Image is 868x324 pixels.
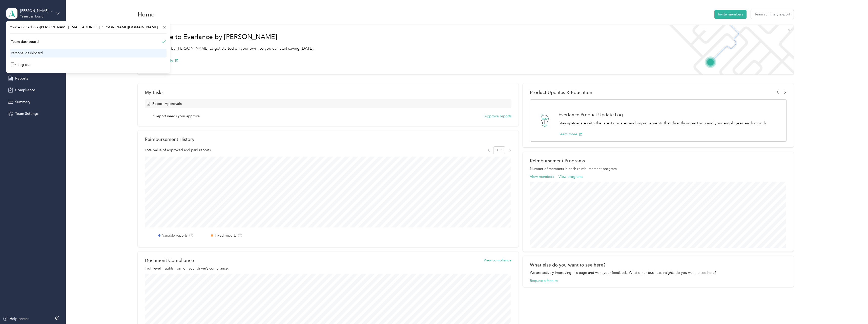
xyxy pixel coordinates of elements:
[145,147,211,153] span: Total value of approved and paid reports
[530,166,787,171] p: Number of members in each reimbursement program.
[145,90,511,95] div: My Tasks
[215,233,236,238] label: Fixed reports
[559,131,583,137] button: Learn more
[530,262,787,268] div: What else do you want to see here?
[11,62,30,67] div: Log out
[145,33,314,41] h1: Welcome to Everlance by [PERSON_NAME]
[162,233,188,238] label: Variable reports
[11,50,43,56] div: Personal dashboard
[530,90,592,95] span: Product Updates & Education
[152,101,182,106] span: Report Approvals
[145,258,194,263] h2: Document Compliance
[840,296,868,324] iframe: Everlance-gr Chat Button Frame
[664,25,794,74] img: Welcome to everlance
[20,8,52,13] div: [PERSON_NAME][EMAIL_ADDRESS][PERSON_NAME][DOMAIN_NAME]
[530,278,558,283] button: Request a feature
[15,87,35,93] span: Compliance
[15,111,38,116] span: Team Settings
[40,25,158,29] span: [PERSON_NAME][EMAIL_ADDRESS][PERSON_NAME][DOMAIN_NAME]
[153,113,200,119] span: 1 report needs your approval
[530,158,787,163] h2: Reimbursement Programs
[559,112,767,117] h1: Everlance Product Update Log
[530,174,554,179] button: View members
[714,10,747,19] button: Invite members
[530,270,787,275] div: We are actively improving this page and want your feedback. What other business insights do you w...
[145,137,194,142] h2: Reimbursement History
[484,258,511,263] button: View compliance
[138,12,155,17] h1: Home
[559,174,583,179] button: View programs
[559,120,767,126] p: Stay up-to-date with the latest updates and improvements that directly impact you and your employ...
[145,266,511,271] p: High level insights from on your driver’s compliance.
[20,15,44,18] div: Team dashboard
[3,316,29,321] button: Help center
[10,25,167,30] span: You’re signed in as
[751,10,794,19] button: Team summary export
[493,146,505,154] span: 2025
[484,113,511,119] button: Approve reports
[15,76,28,81] span: Reports
[11,39,39,44] div: Team dashboard
[15,99,30,105] span: Summary
[145,45,314,52] p: Read our step-by-[PERSON_NAME] to get started on your own, so you can start saving [DATE].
